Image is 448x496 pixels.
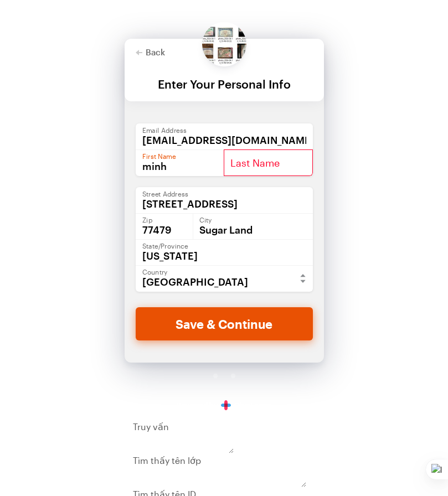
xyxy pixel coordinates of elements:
[135,77,314,90] div: Enter Your Personal Info
[177,401,271,410] a: Secure DonationsPowered byGiveForms
[133,421,316,432] h5: Truy vấn
[133,455,316,466] h5: Tìm thấy tên lớp
[136,307,313,340] button: Save & Continue
[136,48,165,56] button: Back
